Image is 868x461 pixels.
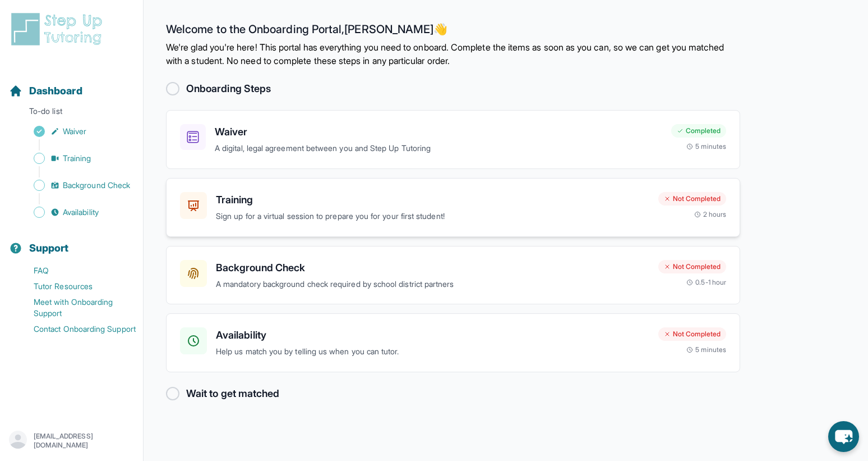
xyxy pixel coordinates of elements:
div: 2 hours [694,210,727,219]
a: Dashboard [9,83,82,99]
a: Meet with Onboarding Support [9,294,143,321]
h3: Background Check [216,260,649,276]
p: [EMAIL_ADDRESS][DOMAIN_NAME] [34,432,134,450]
img: logo [9,11,109,47]
div: Not Completed [658,192,726,206]
h2: Wait to get matched [186,386,279,401]
span: Support [29,240,69,256]
button: [EMAIL_ADDRESS][DOMAIN_NAME] [9,431,134,451]
span: Availability [63,207,99,218]
div: 5 minutes [686,345,726,354]
h3: Training [216,192,649,208]
h3: Availability [216,327,649,343]
div: Not Completed [658,260,726,273]
p: We're glad you're here! This portal has everything you need to onboard. Complete the items as soo... [166,40,740,67]
button: Dashboard [4,65,138,103]
span: Training [63,153,91,164]
a: Training [9,150,143,166]
button: chat-button [828,421,859,452]
div: Completed [671,124,726,138]
span: Dashboard [29,83,82,99]
a: Background Check [9,177,143,193]
a: Waiver [9,124,143,139]
a: Contact Onboarding Support [9,321,143,337]
h3: Waiver [215,124,662,140]
a: TrainingSign up for a virtual session to prepare you for your first student!Not Completed2 hours [166,178,740,237]
p: To-do list [4,106,138,121]
h2: Onboarding Steps [186,81,271,97]
a: WaiverA digital, legal agreement between you and Step Up TutoringCompleted5 minutes [166,110,740,169]
a: FAQ [9,263,143,279]
a: Availability [9,204,143,220]
p: Sign up for a virtual session to prepare you for your first student! [216,210,649,223]
h2: Welcome to the Onboarding Portal, [PERSON_NAME] 👋 [166,22,740,40]
p: A digital, legal agreement between you and Step Up Tutoring [215,142,662,155]
div: 5 minutes [686,142,726,151]
span: Waiver [63,126,86,137]
button: Support [4,222,138,261]
a: AvailabilityHelp us match you by telling us when you can tutor.Not Completed5 minutes [166,313,740,372]
div: 0.5-1 hour [686,278,726,287]
p: Help us match you by telling us when you can tutor. [216,345,649,358]
a: Tutor Resources [9,279,143,294]
div: Not Completed [658,327,726,341]
p: A mandatory background check required by school district partners [216,278,649,291]
span: Background Check [63,180,130,191]
a: Background CheckA mandatory background check required by school district partnersNot Completed0.5... [166,246,740,305]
